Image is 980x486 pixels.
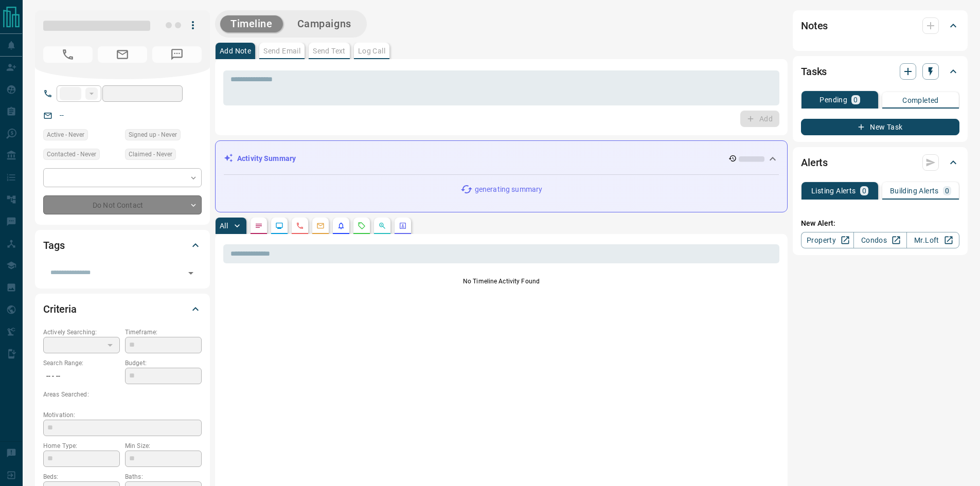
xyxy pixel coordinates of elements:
[43,195,202,214] div: Do Not Contact
[801,63,827,80] h2: Tasks
[906,232,959,248] a: Mr.Loft
[224,149,779,168] div: Activity Summary
[43,441,120,451] p: Home Type:
[47,149,96,159] span: Contacted - Never
[862,187,866,194] p: 0
[399,222,407,230] svg: Agent Actions
[801,13,959,38] div: Notes
[801,218,959,229] p: New Alert:
[43,46,93,63] span: No Number
[945,187,949,194] p: 0
[801,232,854,248] a: Property
[129,130,177,140] span: Signed up - Never
[43,358,120,368] p: Search Range:
[801,17,828,34] h2: Notes
[296,222,304,230] svg: Calls
[220,15,283,32] button: Timeline
[811,187,856,194] p: Listing Alerts
[819,96,847,103] p: Pending
[358,222,366,230] svg: Requests
[337,222,345,230] svg: Listing Alerts
[316,222,325,230] svg: Emails
[43,328,120,337] p: Actively Searching:
[255,222,263,230] svg: Notes
[125,358,202,368] p: Budget:
[801,59,959,84] div: Tasks
[220,47,251,55] p: Add Note
[890,187,939,194] p: Building Alerts
[853,232,906,248] a: Condos
[801,154,828,171] h2: Alerts
[902,97,939,104] p: Completed
[853,96,858,103] p: 0
[801,119,959,135] button: New Task
[237,153,296,164] p: Activity Summary
[475,184,542,195] p: generating summary
[43,233,202,258] div: Tags
[43,237,64,254] h2: Tags
[220,222,228,229] p: All
[125,328,202,337] p: Timeframe:
[43,368,120,385] p: -- - --
[152,46,202,63] span: No Number
[125,441,202,451] p: Min Size:
[129,149,172,159] span: Claimed - Never
[184,266,198,280] button: Open
[801,150,959,175] div: Alerts
[43,390,202,399] p: Areas Searched:
[98,46,147,63] span: No Email
[43,472,120,481] p: Beds:
[223,277,779,286] p: No Timeline Activity Found
[287,15,362,32] button: Campaigns
[47,130,84,140] span: Active - Never
[43,301,77,317] h2: Criteria
[275,222,283,230] svg: Lead Browsing Activity
[43,297,202,321] div: Criteria
[60,111,64,119] a: --
[43,410,202,420] p: Motivation:
[378,222,386,230] svg: Opportunities
[125,472,202,481] p: Baths:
